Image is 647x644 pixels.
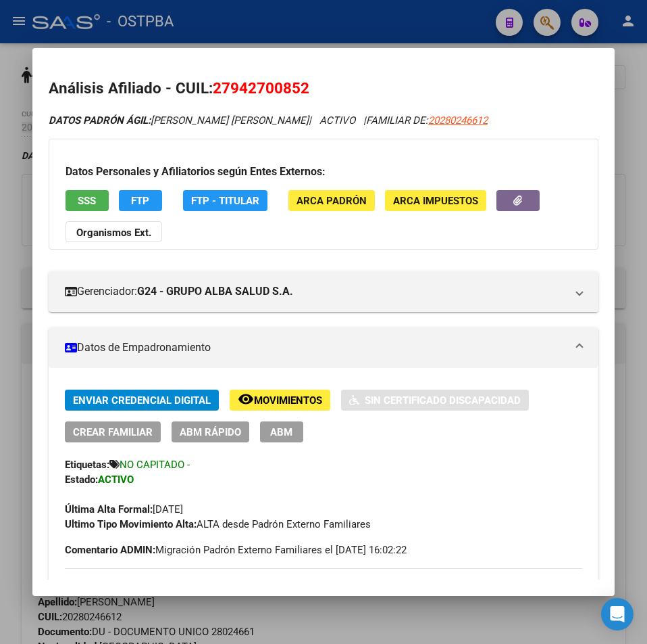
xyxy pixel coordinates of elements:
[172,421,249,442] button: ABM Rápido
[66,190,109,211] button: SSS
[65,340,566,356] mat-panel-title: Datos de Empadronamiento
[76,227,151,239] strong: Organismos Ext.
[288,190,375,211] button: ARCA Padrón
[65,474,98,486] strong: Estado:
[341,390,529,411] button: Sin Certificado Discapacidad
[66,164,581,180] h3: Datos Personales y Afiliatorios según Entes Externos:
[191,195,259,207] span: FTP - Titular
[49,271,598,312] mat-expansion-panel-header: Gerenciador:G24 - GRUPO ALBA SALUD S.A.
[49,77,598,100] h2: Análisis Afiliado - CUIL:
[65,503,153,515] strong: Última Alta Formal:
[120,459,190,471] span: NO CAPITADO -
[131,195,149,207] span: FTP
[270,426,292,438] span: ABM
[213,79,309,97] span: 27942700852
[65,390,219,411] button: Enviar Credencial Digital
[260,421,303,442] button: ABM
[65,459,109,471] strong: Etiquetas:
[601,598,633,630] div: Open Intercom Messenger
[65,503,183,515] span: [DATE]
[119,190,162,211] button: FTP
[49,327,598,368] mat-expansion-panel-header: Datos de Empadronamiento
[49,114,151,127] strong: DATOS PADRÓN ÁGIL:
[366,114,488,127] span: FAMILIAR DE:
[230,390,330,411] button: Movimientos
[180,426,241,438] span: ABM Rápido
[428,114,488,127] span: 20280246612
[73,394,211,407] span: Enviar Credencial Digital
[65,283,566,300] mat-panel-title: Gerenciador:
[385,190,486,211] button: ARCA Impuestos
[73,426,153,438] span: Crear Familiar
[66,221,162,242] button: Organismos Ext.
[65,421,161,442] button: Crear Familiar
[296,195,367,207] span: ARCA Padrón
[238,391,254,407] mat-icon: remove_red_eye
[65,518,197,530] strong: Ultimo Tipo Movimiento Alta:
[365,394,521,407] span: Sin Certificado Discapacidad
[393,195,478,207] span: ARCA Impuestos
[98,474,134,486] strong: ACTIVO
[65,518,371,530] span: ALTA desde Padrón Externo Familiares
[49,114,488,127] i: | ACTIVO |
[137,283,293,300] strong: G24 - GRUPO ALBA SALUD S.A.
[65,544,155,556] strong: Comentario ADMIN:
[65,543,407,557] span: Migración Padrón Externo Familiares el [DATE] 16:02:22
[78,195,96,207] span: SSS
[254,394,322,407] span: Movimientos
[49,114,309,127] span: [PERSON_NAME] [PERSON_NAME]
[183,190,267,211] button: FTP - Titular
